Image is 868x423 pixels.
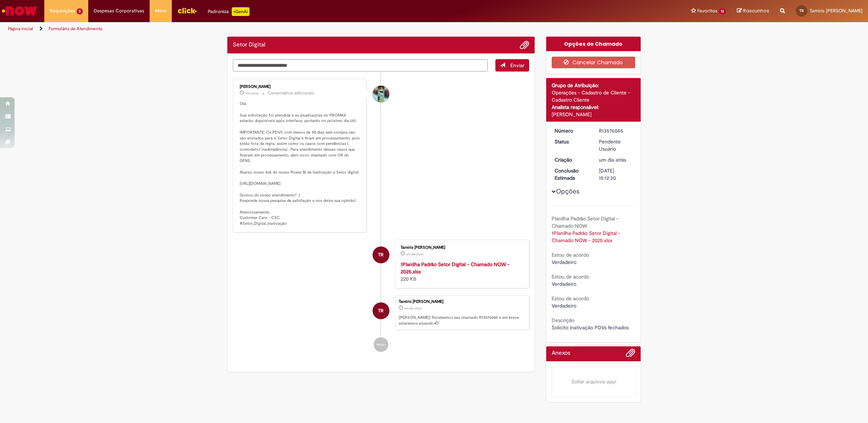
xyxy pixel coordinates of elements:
[240,85,361,89] div: [PERSON_NAME]
[232,7,250,16] p: +GenAi
[373,302,389,319] div: Tamiris Goulart Raymann
[719,8,726,15] span: 13
[373,86,389,102] div: Breno Duarte Eleoterio Da Costa
[520,40,529,50] button: Adicionar anexos
[626,348,635,361] button: Adicionar anexos
[599,127,633,134] div: R13576045
[799,8,804,13] span: TR
[155,7,166,15] span: More
[552,111,636,118] div: [PERSON_NAME]
[268,90,314,96] small: Comentários adicionais
[549,127,594,134] dt: Número
[743,7,769,14] span: Rascunhos
[49,26,102,32] a: Formulário de Atendimento
[552,295,589,302] b: Estou de acordo
[233,72,529,359] ul: Histórico de tíquete
[552,302,576,309] span: Verdadeiro
[552,57,636,68] button: Cancelar Chamado
[552,259,576,265] span: Verdadeiro
[552,317,575,324] b: Descrição
[552,89,636,103] div: Operações - Cadastro de Cliente - Cadastro Cliente
[599,138,633,152] div: Pendente Usuário
[233,42,265,48] h2: Setor Digital Histórico de tíquete
[401,261,522,282] div: 220 KB
[401,245,522,250] div: Tamiris [PERSON_NAME]
[552,281,576,287] span: Verdadeiro
[599,167,633,182] div: [DATE] 15:12:30
[94,7,144,15] span: Despesas Corporativas
[552,324,629,331] span: Solicito inativação PDVs fechados
[552,367,636,396] em: Soltar arquivos aqui
[546,37,641,51] div: Opções do Chamado
[245,91,259,95] span: 15m atrás
[549,156,594,163] dt: Criação
[401,261,510,275] a: 1Planilha Padrão Setor Digital - Chamado NOW - 2025.xlsx
[373,247,389,263] div: Tamiris Goulart Raymann
[177,5,197,16] img: click_logo_yellow_360x200.png
[552,103,636,111] div: Analista responsável:
[406,252,423,256] span: um dia atrás
[599,156,633,163] div: 29/09/2025 11:12:27
[404,306,422,310] time: 29/09/2025 11:12:27
[1,4,38,18] img: ServiceNow
[240,101,361,226] p: Olá, Sua solicitação foi atendida e as atualizações no PROMAX estarão disponíveis após interface,...
[510,62,524,69] span: Enviar
[552,252,589,258] b: Estou de acordo
[399,300,525,304] div: Tamiris [PERSON_NAME]
[599,156,626,163] time: 29/09/2025 11:12:27
[552,215,618,229] b: Planilha Padrão Setor Digital - Chamado NOW
[697,7,717,15] span: Favoritos
[552,82,636,89] div: Grupo de Atribuição:
[5,22,573,36] ul: Trilhas de página
[552,230,622,244] a: Download de 1Planilha Padrão Setor Digital - Chamado NOW - 2025.xlsx
[233,296,529,330] li: Tamiris Goulart Raymann
[233,59,488,72] textarea: Digite sua mensagem aqui...
[552,350,570,357] h2: Anexos
[552,273,589,280] b: Estou de acordo
[8,26,33,32] a: Página inicial
[245,91,259,95] time: 30/09/2025 11:30:40
[77,8,83,15] span: 5
[495,59,529,72] button: Enviar
[406,252,423,256] time: 29/09/2025 11:12:06
[599,156,626,163] span: um dia atrás
[399,315,525,326] p: [PERSON_NAME]! Recebemos seu chamado R13576045 e em breve estaremos atuando.
[810,8,863,14] span: Tamiris [PERSON_NAME]
[378,246,384,264] span: TR
[404,306,422,310] span: um dia atrás
[378,302,384,320] span: TR
[50,7,75,15] span: Requisições
[737,8,769,15] a: Rascunhos
[549,167,594,182] dt: Conclusão Estimada
[549,138,594,145] dt: Status
[208,7,250,16] div: Padroniza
